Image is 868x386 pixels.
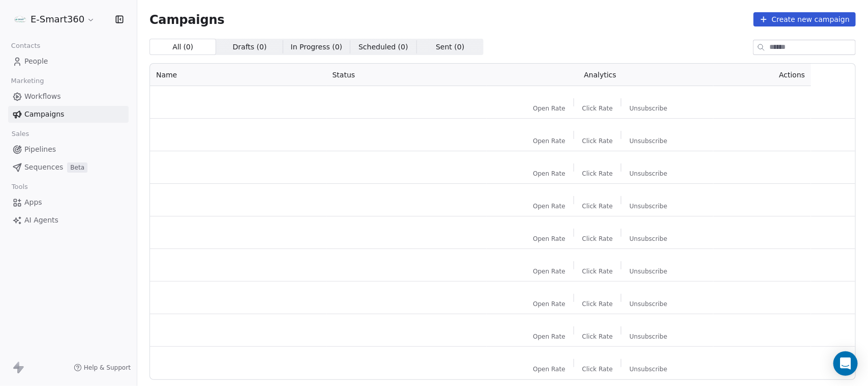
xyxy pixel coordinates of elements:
span: Unsubscribe [630,170,667,178]
span: Open Rate [533,235,565,243]
span: Beta [67,162,87,173]
span: Drafts ( 0 ) [233,42,267,52]
span: Open Rate [533,267,565,275]
a: AI Agents [8,212,129,229]
span: Sales [7,126,34,142]
span: Unsubscribe [630,300,667,308]
a: Workflows [8,88,129,105]
button: Create new campaign [754,12,856,26]
img: -.png [14,13,26,25]
span: Open Rate [533,300,565,308]
span: Campaigns [149,12,225,26]
a: Pipelines [8,141,129,158]
span: Unsubscribe [630,202,667,210]
span: Open Rate [533,333,565,341]
th: Name [150,64,326,86]
span: Click Rate [582,202,613,210]
button: E-Smart360 [12,11,97,28]
span: Unsubscribe [630,365,667,373]
span: In Progress ( 0 ) [291,42,343,52]
th: Analytics [487,64,713,86]
span: Click Rate [582,365,613,373]
span: Open Rate [533,137,565,145]
span: Open Rate [533,104,565,113]
span: Unsubscribe [630,137,667,145]
span: Sent ( 0 ) [436,42,464,52]
span: Marketing [7,73,48,89]
span: Click Rate [582,170,613,178]
span: Click Rate [582,235,613,243]
th: Status [326,64,487,86]
span: Pipelines [24,144,56,155]
span: Unsubscribe [630,235,667,243]
span: Click Rate [582,137,613,145]
span: AI Agents [24,215,58,226]
span: Unsubscribe [630,267,667,275]
span: Unsubscribe [630,333,667,341]
span: Open Rate [533,170,565,178]
span: People [24,56,48,67]
span: Contacts [7,38,45,53]
div: Open Intercom Messenger [833,351,858,376]
a: Apps [8,194,129,211]
span: Click Rate [582,104,613,113]
span: Apps [24,197,42,208]
span: Scheduled ( 0 ) [358,42,408,52]
a: Campaigns [8,106,129,123]
span: Open Rate [533,365,565,373]
span: Sequences [24,162,63,173]
span: Help & Support [84,364,131,372]
span: Click Rate [582,333,613,341]
a: Help & Support [74,364,131,372]
span: Click Rate [582,267,613,275]
span: Open Rate [533,202,565,210]
span: E-Smart360 [31,13,84,26]
th: Actions [713,64,811,86]
span: Workflows [24,91,61,102]
span: Unsubscribe [630,104,667,113]
a: SequencesBeta [8,159,129,176]
a: People [8,53,129,70]
span: Tools [7,179,32,195]
span: Click Rate [582,300,613,308]
span: Campaigns [24,109,64,120]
